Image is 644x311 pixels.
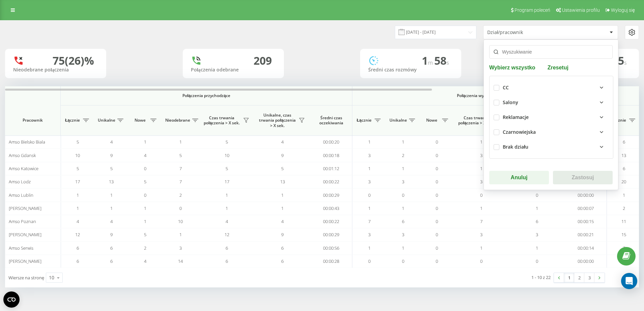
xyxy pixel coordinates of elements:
[9,152,36,158] span: Amso Gdansk
[11,118,55,123] span: Pracownik
[402,165,404,172] span: 1
[179,192,182,198] span: 2
[489,45,613,59] input: Wyszukiwanie
[623,139,625,145] span: 6
[9,165,38,172] span: Amso Katowice
[281,245,284,251] span: 6
[480,165,482,172] span: 1
[368,93,591,98] span: Połączenia wychodzące
[144,139,146,145] span: 1
[565,215,607,228] td: 00:00:15
[78,93,334,98] span: Połączenia przychodzące
[179,139,182,145] span: 1
[144,258,146,264] span: 4
[64,118,81,123] span: Łącznie
[77,258,79,264] span: 6
[434,53,449,68] span: 58
[368,165,371,172] span: 1
[9,231,41,238] span: [PERSON_NAME]
[310,202,352,215] td: 00:00:43
[310,215,352,228] td: 00:00:22
[110,139,113,145] span: 4
[109,179,114,185] span: 13
[536,245,538,251] span: 1
[402,205,404,211] span: 1
[75,152,80,158] span: 10
[13,67,98,73] div: Nieodebrane połączenia
[315,115,347,126] span: Średni czas oczekiwania
[610,118,627,123] span: Łącznie
[178,258,183,264] span: 14
[310,149,352,162] td: 00:00:18
[144,179,146,185] span: 5
[77,218,79,224] span: 4
[258,113,297,128] span: Unikalne, czas trwania połączenia > X sek.
[226,165,228,172] span: 5
[584,273,594,282] a: 3
[144,192,146,198] span: 0
[179,205,182,211] span: 0
[191,67,276,73] div: Połączenia odebrane
[225,179,229,185] span: 17
[368,245,371,251] span: 1
[9,192,33,198] span: Amso Lublin
[281,139,284,145] span: 4
[98,118,115,123] span: Unikalne
[623,165,625,172] span: 6
[53,54,94,67] div: 75 (26)%
[503,115,529,120] div: Reklamacje
[179,245,182,251] span: 3
[368,179,371,185] span: 3
[480,139,482,145] span: 1
[110,231,113,238] span: 9
[564,273,574,282] a: 1
[368,231,371,238] span: 3
[280,179,285,185] span: 13
[446,59,449,66] span: s
[165,118,190,123] span: Nieodebrane
[75,231,80,238] span: 12
[9,245,33,251] span: Amso Serwis
[179,231,182,238] span: 1
[77,192,79,198] span: 1
[77,139,79,145] span: 5
[436,192,438,198] span: 0
[536,218,538,224] span: 6
[368,67,453,73] div: Średni czas rozmówy
[9,258,41,264] span: [PERSON_NAME]
[77,245,79,251] span: 6
[110,258,113,264] span: 6
[144,165,146,172] span: 0
[368,258,371,264] span: 0
[110,245,113,251] span: 6
[310,228,352,241] td: 00:00:29
[565,202,607,215] td: 00:00:07
[536,258,538,264] span: 0
[565,228,607,241] td: 00:00:21
[226,139,228,145] span: 5
[621,152,626,158] span: 13
[356,118,373,123] span: Łącznie
[436,205,438,211] span: 0
[3,291,20,308] button: Open CMP widget
[368,139,371,145] span: 1
[503,129,536,135] div: Czarnowiejska
[281,258,284,264] span: 6
[565,188,607,201] td: 00:00:00
[110,205,113,211] span: 1
[110,218,113,224] span: 4
[402,179,404,185] span: 3
[9,218,36,224] span: Amso Poznan
[536,205,538,211] span: 1
[226,192,228,198] span: 1
[422,53,434,68] span: 1
[144,205,146,211] span: 1
[546,64,570,70] button: Zresetuj
[621,179,626,185] span: 20
[202,115,241,126] span: Czas trwania połączenia > X sek.
[225,152,229,158] span: 10
[436,139,438,145] span: 0
[281,205,284,211] span: 1
[480,152,482,158] span: 3
[515,7,550,13] span: Program poleceń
